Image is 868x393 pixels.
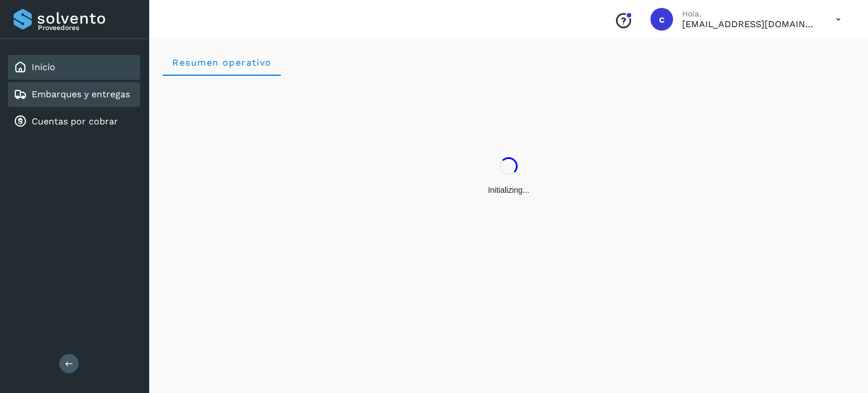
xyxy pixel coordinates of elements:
p: cuentasespeciales8_met@castores.com.mx [682,19,818,29]
a: Embarques y entregas [32,89,130,100]
p: Proveedores [38,24,136,32]
a: Cuentas por cobrar [32,116,118,127]
a: Inicio [32,62,55,72]
div: Inicio [8,55,140,80]
span: Resumen operativo [172,57,272,68]
div: Cuentas por cobrar [8,109,140,134]
div: Embarques y entregas [8,82,140,107]
p: Hola, [682,9,818,19]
